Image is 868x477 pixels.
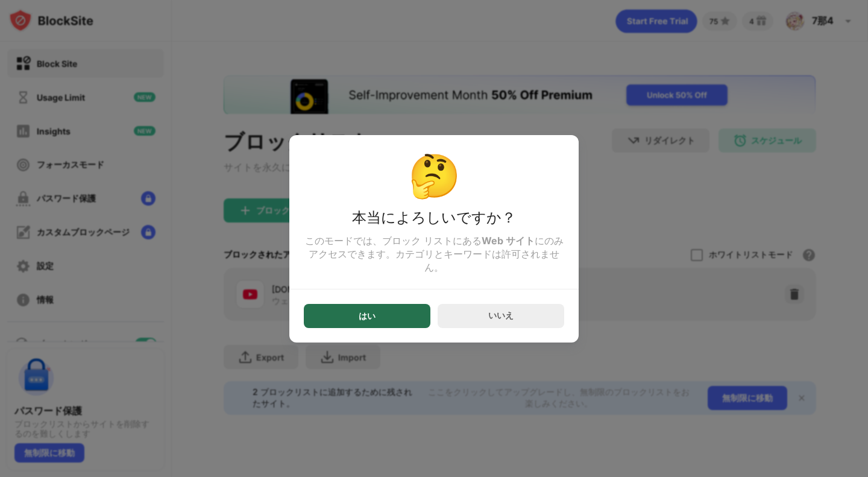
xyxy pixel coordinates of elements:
strong: Web サイト [482,235,535,247]
div: はい [359,311,376,321]
div: 🤔 [304,150,564,201]
div: いいえ [488,310,514,321]
div: 本当によろしいですか？ [304,208,564,235]
div: このモードでは、ブロック リストにある にのみアクセスできます。カテゴリとキーワードは許可されません。 [304,235,564,274]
